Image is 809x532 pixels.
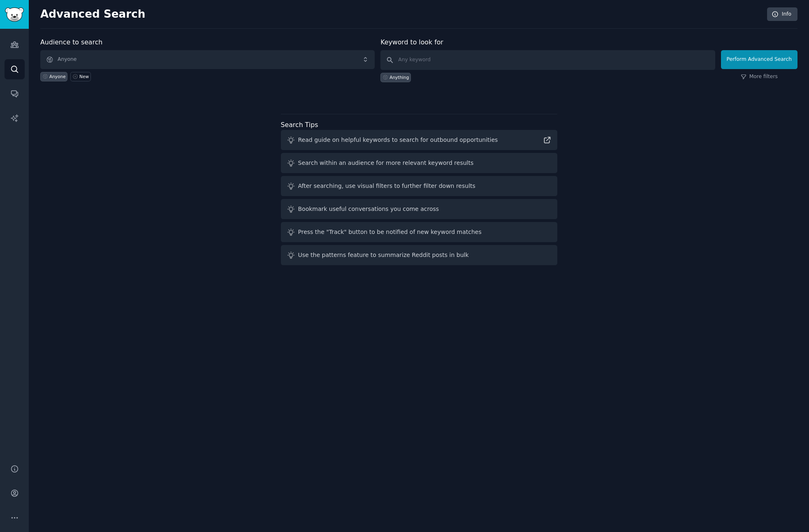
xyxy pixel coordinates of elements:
div: New [79,74,89,79]
input: Any keyword [380,50,715,70]
div: Press the "Track" button to be notified of new keyword matches [298,228,482,236]
button: Anyone [40,50,375,69]
button: Perform Advanced Search [721,50,797,69]
label: Audience to search [40,38,102,46]
a: Info [767,7,797,21]
h2: Advanced Search [40,8,763,21]
label: Keyword to look for [380,38,443,46]
div: Anything [389,74,409,80]
label: Search Tips [281,121,318,129]
div: Read guide on helpful keywords to search for outbound opportunities [298,136,498,144]
div: Bookmark useful conversations you come across [298,205,439,213]
a: New [70,72,90,81]
div: Use the patterns feature to summarize Reddit posts in bulk [298,251,469,259]
div: Search within an audience for more relevant keyword results [298,159,474,167]
img: GummySearch logo [5,7,24,22]
div: Anyone [49,74,66,79]
div: After searching, use visual filters to further filter down results [298,182,475,190]
a: More filters [741,73,778,81]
